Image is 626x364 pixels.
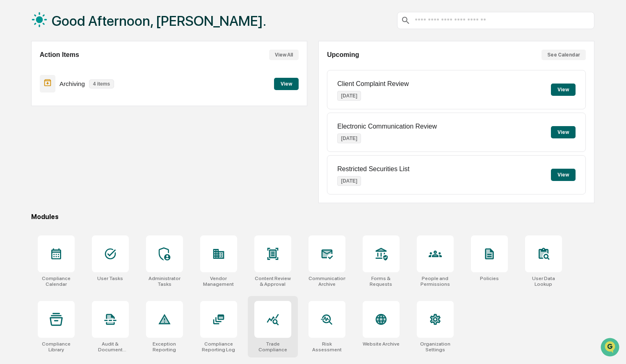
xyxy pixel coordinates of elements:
p: Archiving [59,80,85,87]
div: Content Review & Approval [254,276,291,287]
button: View [551,169,576,181]
span: Preclearance [16,103,53,111]
button: Start new chat [139,65,149,75]
a: 🔎Data Lookup [5,115,55,130]
div: We're available if you need us! [28,71,104,77]
button: View All [269,50,299,60]
span: Attestations [68,103,102,111]
p: How can we help? [8,17,149,30]
a: 🖐️Preclearance [5,100,56,115]
div: Modules [31,213,594,221]
div: Exception Reporting [146,341,183,353]
p: [DATE] [337,176,361,186]
div: Policies [480,276,499,281]
h2: Action Items [40,51,79,59]
div: Website Archive [363,341,400,347]
a: 🗄️Attestations [56,100,105,115]
div: Communications Archive [308,276,345,287]
div: User Data Lookup [525,276,562,287]
a: Powered byPylon [58,138,99,145]
p: 4 items [89,79,114,88]
a: View [274,79,299,87]
div: Compliance Calendar [38,276,75,287]
div: Compliance Reporting Log [200,341,237,353]
button: See Calendar [541,50,586,60]
div: 🗄️ [59,104,66,111]
div: Trade Compliance [254,341,291,353]
div: People and Permissions [417,276,454,287]
span: Data Lookup [16,119,52,127]
iframe: Open customer support [600,337,622,359]
p: Electronic Communication Review [337,123,437,130]
div: User Tasks [97,276,123,281]
input: Clear [21,37,135,46]
div: 🔎 [8,120,15,126]
div: Audit & Document Logs [92,341,129,353]
p: [DATE] [337,133,361,143]
div: Compliance Library [38,341,75,353]
div: Forms & Requests [363,276,400,287]
div: Organization Settings [417,341,454,353]
div: Risk Assessment [308,341,345,353]
h1: Good Afternoon, [PERSON_NAME]. [52,13,266,29]
div: Start new chat [28,63,135,71]
img: 1746055101610-c473b297-6a78-478c-a979-82029cc54cd1 [8,63,23,77]
p: Client Complaint Review [337,80,409,88]
div: Administrator Tasks [146,276,183,287]
div: 🖐️ [8,104,15,111]
span: Pylon [82,139,99,145]
div: Vendor Management [200,276,237,287]
button: View [274,78,299,90]
p: [DATE] [337,91,361,101]
button: View [551,84,576,96]
button: View [551,126,576,138]
p: Restricted Securities List [337,165,409,173]
h2: Upcoming [327,51,359,59]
